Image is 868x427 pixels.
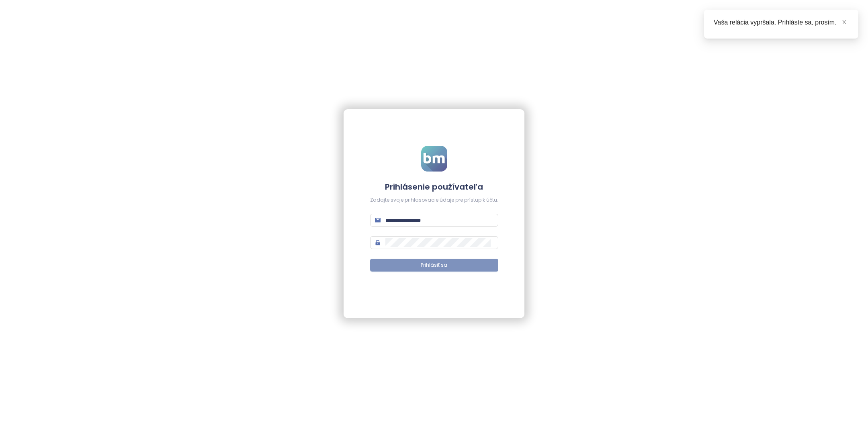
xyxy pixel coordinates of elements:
[375,217,381,223] span: mail
[421,262,447,269] span: Prihlásiť sa
[370,181,498,192] h4: Prihlásenie používateľa
[375,240,381,245] span: lock
[841,19,847,25] span: close
[421,146,447,172] img: logo
[370,259,498,272] button: Prihlásiť sa
[370,196,498,204] div: Zadajte svoje prihlasovacie údaje pre prístup k účtu.
[714,18,849,27] div: Vaša relácia vypršala. Prihláste sa, prosím.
